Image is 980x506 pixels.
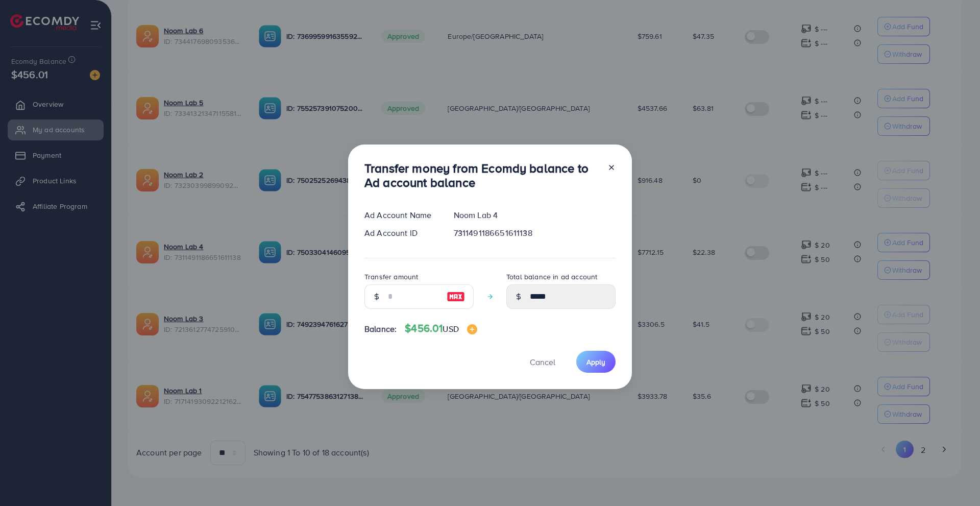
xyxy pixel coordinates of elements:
span: USD [443,323,458,334]
button: Apply [576,351,616,373]
span: Cancel [530,356,555,368]
img: image [467,324,477,334]
label: Transfer amount [364,272,418,282]
h4: $456.01 [405,322,477,335]
div: Ad Account Name [356,209,446,221]
button: Cancel [517,351,568,373]
span: Balance: [364,323,397,335]
div: Ad Account ID [356,227,446,239]
span: Apply [586,357,605,367]
div: 7311491186651611138 [446,227,624,239]
label: Total balance in ad account [506,272,597,282]
iframe: Chat [937,460,972,498]
div: Noom Lab 4 [446,209,624,221]
h3: Transfer money from Ecomdy balance to Ad account balance [364,161,599,190]
img: image [447,291,465,303]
